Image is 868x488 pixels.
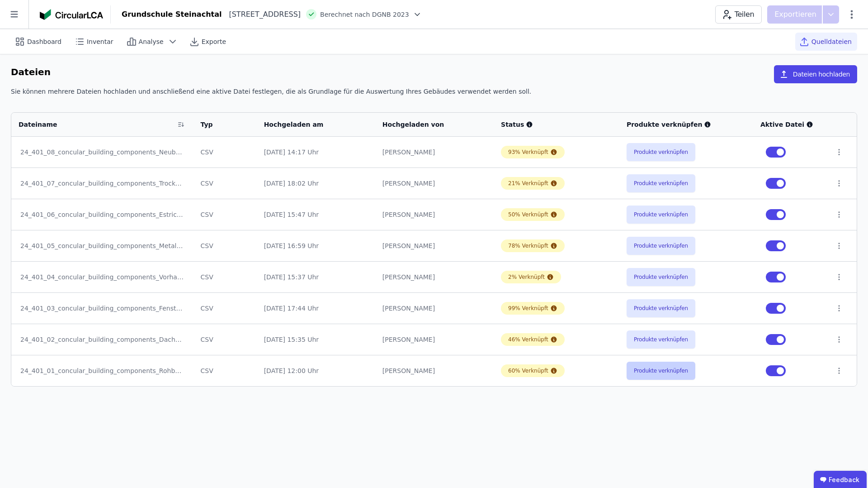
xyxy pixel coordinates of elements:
[264,241,368,250] div: [DATE] 16:59 Uhr
[508,211,548,218] div: 50% Verknüpft
[627,268,695,286] button: Produkte verknüpfen
[20,148,184,157] div: 24_401_08_concular_building_components_Neubau_Putz_Maler (1).xlsx
[627,120,746,129] div: Produkte verknüpfen
[20,179,184,188] div: 24_401_07_concular_building_components_Trockenbau.xlsx
[382,366,486,375] div: [PERSON_NAME]
[20,241,184,250] div: 24_401_05_concular_building_components_Metallbauarbeiten_PR-Fassade (2).xlsx
[508,273,545,281] div: 2% Verknüpft
[508,336,548,343] div: 46% Verknüpft
[774,65,857,83] button: Dateien hochladen
[201,335,250,344] div: CSV
[20,304,184,313] div: 24_401_03_concular_building_components_Fenster_Alu-Türen (1).xlsx
[508,367,548,374] div: 60% Verknüpft
[627,143,695,161] button: Produkte verknüpfen
[508,148,548,156] div: 93% Verknüpft
[382,335,486,344] div: [PERSON_NAME]
[760,120,821,129] div: Aktive Datei
[627,237,695,255] button: Produkte verknüpfen
[627,206,695,224] button: Produkte verknüpfen
[382,304,486,313] div: [PERSON_NAME]
[201,179,250,188] div: CSV
[139,37,164,46] span: Analyse
[20,210,184,219] div: 24_401_06_concular_building_components_Estrich.xlsx
[201,148,250,157] div: CSV
[20,366,184,375] div: 24_401_01_concular_building_components_Rohbau.xlsx
[508,242,548,249] div: 78% Verknüpft
[382,179,486,188] div: [PERSON_NAME]
[19,120,174,129] div: Dateiname
[264,366,368,375] div: [DATE] 12:00 Uhr
[11,65,51,80] h6: Dateien
[201,120,239,129] div: Typ
[201,210,250,219] div: CSV
[201,304,250,313] div: CSV
[27,37,61,46] span: Dashboard
[501,120,612,129] div: Status
[122,9,222,20] div: Grundschule Steinachtal
[222,9,301,20] div: [STREET_ADDRESS]
[264,210,368,219] div: [DATE] 15:47 Uhr
[715,5,762,24] button: Teilen
[264,148,368,157] div: [DATE] 14:17 Uhr
[627,362,695,380] button: Produkte verknüpfen
[627,174,695,192] button: Produkte verknüpfen
[774,9,818,20] p: Exportieren
[264,120,357,129] div: Hochgeladen am
[382,148,486,157] div: [PERSON_NAME]
[40,9,103,20] img: Concular
[382,210,486,219] div: [PERSON_NAME]
[201,366,250,375] div: CSV
[382,120,475,129] div: Hochgeladen von
[627,299,695,317] button: Produkte verknüpfen
[264,179,368,188] div: [DATE] 18:02 Uhr
[20,273,184,282] div: 24_401_04_concular_building_components_Vorhangfassaden (1).xlsx
[320,10,409,19] span: Berechnet nach DGNB 2023
[264,273,368,282] div: [DATE] 15:37 Uhr
[202,37,226,46] span: Exporte
[20,335,184,344] div: 24_401_02_concular_building_components_Dachdecker_Klempner_Abdichtung. (2).xlsx
[508,180,548,187] div: 21% Verknüpft
[382,241,486,250] div: [PERSON_NAME]
[11,87,857,103] div: Sie können mehrere Dateien hochladen und anschließend eine aktive Datei festlegen, die als Grundl...
[264,304,368,313] div: [DATE] 17:44 Uhr
[382,273,486,282] div: [PERSON_NAME]
[508,305,548,312] div: 99% Verknüpft
[87,37,113,46] span: Inventar
[627,330,695,349] button: Produkte verknüpfen
[201,273,250,282] div: CSV
[811,37,852,46] span: Quelldateien
[264,335,368,344] div: [DATE] 15:35 Uhr
[201,241,250,250] div: CSV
